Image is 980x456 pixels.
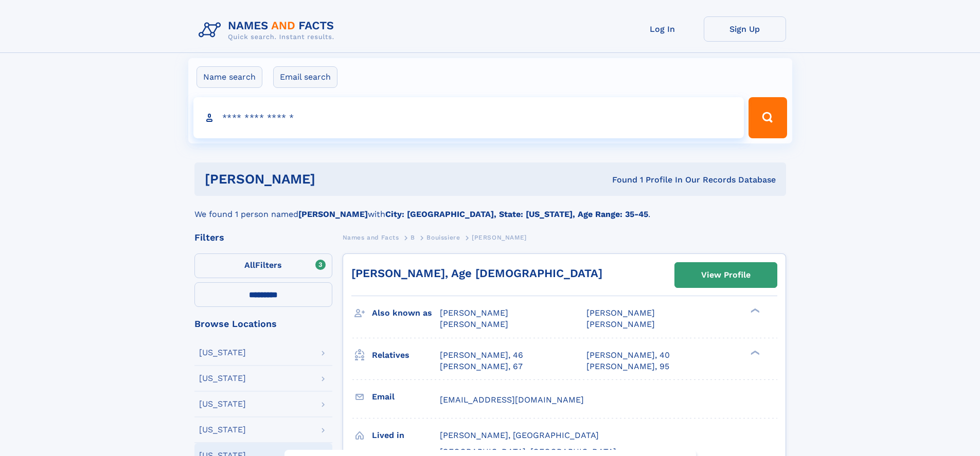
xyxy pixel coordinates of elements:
span: [EMAIL_ADDRESS][DOMAIN_NAME] [440,395,584,405]
div: Found 1 Profile In Our Records Database [464,174,776,186]
div: [US_STATE] [199,426,246,434]
span: All [244,260,255,270]
b: City: [GEOGRAPHIC_DATA], State: [US_STATE], Age Range: 35-45 [385,209,648,219]
div: Browse Locations [194,319,332,329]
div: [US_STATE] [199,349,246,357]
a: [PERSON_NAME], 46 [440,350,523,361]
a: [PERSON_NAME], 67 [440,361,523,372]
a: B [411,231,415,244]
div: [US_STATE] [199,400,246,408]
b: [PERSON_NAME] [298,209,368,219]
button: Search Button [749,97,787,138]
h3: Relatives [372,346,440,364]
h3: Email [372,388,440,406]
a: [PERSON_NAME], 40 [586,350,670,361]
div: Filters [194,233,332,242]
label: Name search [197,66,262,88]
span: [PERSON_NAME] [440,308,508,318]
input: search input [193,97,744,138]
h3: Lived in [372,427,440,444]
h1: [PERSON_NAME] [205,173,464,186]
a: Names and Facts [343,231,399,244]
div: View Profile [701,263,751,287]
span: Bouissiere [426,234,460,241]
span: [PERSON_NAME] [586,319,655,329]
span: B [411,234,415,241]
a: View Profile [675,263,777,287]
a: Bouissiere [426,231,460,244]
div: [US_STATE] [199,374,246,382]
div: ❯ [748,349,760,356]
div: ❯ [748,307,760,314]
a: Sign Up [704,16,786,42]
a: [PERSON_NAME], Age [DEMOGRAPHIC_DATA] [351,267,602,280]
span: [PERSON_NAME], [GEOGRAPHIC_DATA] [440,430,599,440]
span: [PERSON_NAME] [440,319,508,329]
h3: Also known as [372,304,440,322]
label: Email search [273,66,337,88]
div: We found 1 person named with . [194,196,786,221]
label: Filters [194,253,332,278]
a: [PERSON_NAME], 95 [586,361,669,372]
span: [PERSON_NAME] [586,308,655,318]
a: Log In [621,16,704,42]
img: Logo Names and Facts [194,16,343,44]
span: [PERSON_NAME] [472,234,527,241]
